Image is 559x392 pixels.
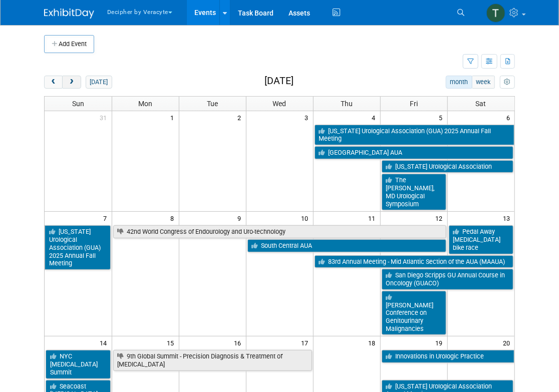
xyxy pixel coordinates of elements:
[382,350,515,363] a: Innovations in Urologic Practice
[46,350,111,378] a: NYC [MEDICAL_DATA] Summit
[368,336,380,349] span: 18
[382,160,514,173] a: [US_STATE] Urological Association
[237,212,246,224] span: 9
[72,100,84,108] span: Sun
[371,111,380,124] span: 4
[45,225,111,270] a: [US_STATE] Urological Association (GUA) 2025 Annual Fall Meeting
[505,111,514,124] span: 6
[207,100,218,108] span: Tue
[435,212,447,224] span: 12
[264,76,294,87] h2: [DATE]
[301,336,313,349] span: 17
[44,76,63,89] button: prev
[170,212,179,224] span: 8
[62,76,81,89] button: next
[103,212,112,224] span: 7
[315,125,515,145] a: [US_STATE] Urological Association (GUA) 2025 Annual Fall Meeting
[233,336,246,349] span: 16
[438,111,447,124] span: 5
[449,225,514,254] a: Pedal Away [MEDICAL_DATA] bike race
[247,239,446,252] a: South Central AUA
[504,79,510,86] i: Personalize Calendar
[170,111,179,124] span: 1
[341,100,353,108] span: Thu
[315,255,514,268] a: 83rd Annual Meeting - Mid Atlantic Section of the AUA (MAAUA)
[486,4,505,23] img: Tony Alvarado
[113,350,312,370] a: 9th Global Summit - Precision Diagnosis & Treatment of [MEDICAL_DATA]
[410,100,418,108] span: Fri
[99,336,112,349] span: 14
[44,9,94,19] img: ExhibitDay
[382,269,514,289] a: San Diego Scripps GU Annual Course in Oncology (GUACO)
[86,76,112,89] button: [DATE]
[502,212,514,224] span: 13
[44,35,94,53] button: Add Event
[138,100,152,108] span: Mon
[99,111,112,124] span: 31
[315,146,514,159] a: [GEOGRAPHIC_DATA] AUA
[476,100,486,108] span: Sat
[382,291,446,335] a: [PERSON_NAME] Conference on Genitourinary Malignancies
[472,76,495,89] button: week
[237,111,246,124] span: 2
[446,76,472,89] button: month
[382,174,446,210] a: The [PERSON_NAME], MD Urological Symposium
[435,336,447,349] span: 19
[502,336,514,349] span: 20
[113,225,446,238] a: 42nd World Congress of Endourology and Uro-technology
[500,76,515,89] button: myCustomButton
[166,336,179,349] span: 15
[304,111,313,124] span: 3
[273,100,287,108] span: Wed
[301,212,313,224] span: 10
[368,212,380,224] span: 11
